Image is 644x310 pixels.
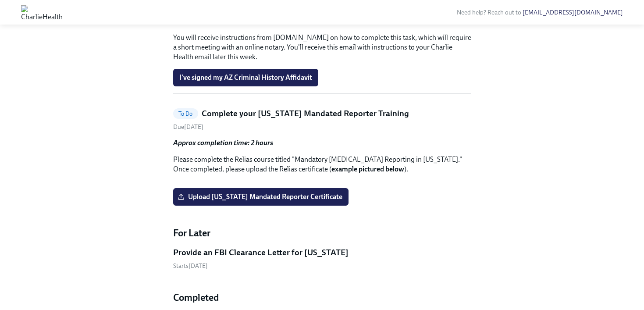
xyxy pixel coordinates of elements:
[173,108,471,131] a: To DoComplete your [US_STATE] Mandated Reporter TrainingDue[DATE]
[21,5,63,19] img: CharlieHealth
[173,33,471,62] p: You will receive instructions from [DOMAIN_NAME] on how to complete this task, which will require...
[173,262,208,270] span: Monday, October 6th 2025, 9:00 am
[179,192,342,201] span: Upload [US_STATE] Mandated Reporter Certificate
[173,247,471,270] a: Provide an FBI Clearance Letter for [US_STATE]Starts[DATE]
[173,291,471,304] h4: Completed
[173,139,273,147] strong: Approx completion time: 2 hours
[173,69,318,86] button: I've signed my AZ Criminal History Affidavit
[173,247,349,258] h5: Provide an FBI Clearance Letter for [US_STATE]
[523,9,623,16] a: [EMAIL_ADDRESS][DOMAIN_NAME]
[331,165,404,173] strong: example pictured below
[202,108,409,119] h5: Complete your [US_STATE] Mandated Reporter Training
[173,110,198,117] span: To Do
[173,188,349,206] label: Upload [US_STATE] Mandated Reporter Certificate
[173,123,203,131] span: Friday, October 3rd 2025, 9:00 am
[173,155,471,174] p: Please complete the Relias course titled "Mandatory [MEDICAL_DATA] Reporting in [US_STATE]." Once...
[457,9,623,16] span: Need help? Reach out to
[179,73,312,82] span: I've signed my AZ Criminal History Affidavit
[173,227,471,240] h4: For Later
